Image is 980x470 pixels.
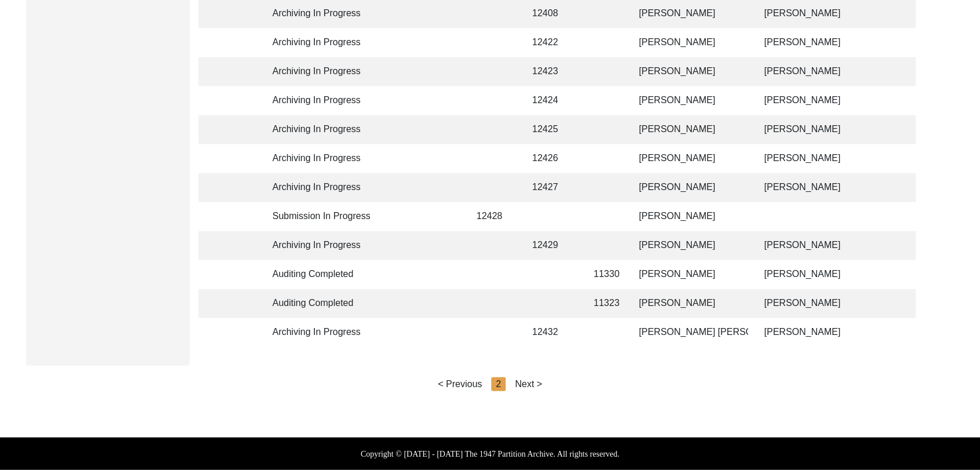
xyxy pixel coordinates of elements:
td: [PERSON_NAME] [757,318,960,347]
td: Submission In Progress [266,202,370,231]
td: Archiving In Progress [266,86,370,115]
td: 12432 [525,318,578,347]
td: Archiving In Progress [266,144,370,173]
div: Next > [515,377,542,391]
td: [PERSON_NAME] [632,28,748,57]
td: 12425 [525,115,578,144]
td: [PERSON_NAME] [757,86,960,115]
td: 12424 [525,86,578,115]
td: [PERSON_NAME] [632,115,748,144]
td: Auditing Completed [266,260,370,289]
div: < Previous [438,377,482,391]
td: [PERSON_NAME] [PERSON_NAME] [632,318,748,347]
label: Copyright © [DATE] - [DATE] The 1947 Partition Archive. All rights reserved. [361,448,619,460]
td: [PERSON_NAME] [632,231,748,260]
td: Archiving In Progress [266,115,370,144]
td: 12427 [525,173,578,202]
td: [PERSON_NAME] [757,173,960,202]
td: Archiving In Progress [266,28,370,57]
td: [PERSON_NAME] [632,260,748,289]
td: Auditing Completed [266,289,370,318]
td: [PERSON_NAME] [632,202,748,231]
td: [PERSON_NAME] [757,144,960,173]
td: [PERSON_NAME] [632,57,748,86]
td: 11323 [587,289,623,318]
div: 2 [491,377,506,391]
td: 12422 [525,28,578,57]
td: 12428 [470,202,516,231]
td: [PERSON_NAME] [632,289,748,318]
td: [PERSON_NAME] [757,28,960,57]
td: 11330 [587,260,623,289]
td: [PERSON_NAME] [757,231,960,260]
td: [PERSON_NAME] [757,289,960,318]
td: 12423 [525,57,578,86]
td: [PERSON_NAME] [632,144,748,173]
td: [PERSON_NAME] [757,260,960,289]
td: [PERSON_NAME] [757,57,960,86]
td: Archiving In Progress [266,173,370,202]
td: [PERSON_NAME] [632,86,748,115]
td: [PERSON_NAME] [632,173,748,202]
td: [PERSON_NAME] [757,115,960,144]
td: 12429 [525,231,578,260]
td: Archiving In Progress [266,57,370,86]
td: Archiving In Progress [266,318,370,347]
td: Archiving In Progress [266,231,370,260]
td: 12426 [525,144,578,173]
